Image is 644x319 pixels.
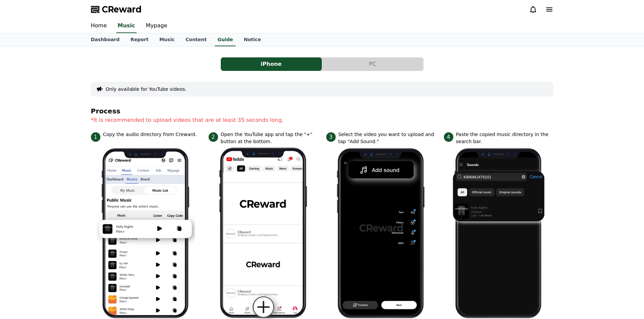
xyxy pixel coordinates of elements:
[326,132,336,142] span: 3
[106,86,187,92] button: Only available for YouTube videos.
[322,57,423,71] button: PC
[221,57,322,71] button: iPhone
[86,33,125,46] a: Dashboard
[238,33,266,46] a: Notice
[221,131,318,145] p: Open the YouTube app and tap the "+" button at the bottom.
[456,131,553,145] p: Paste the copied music directory in the search bar.
[91,132,100,142] span: 1
[338,131,436,145] p: Select the video you want to upload and tap "Add Sound."
[125,33,154,46] a: Report
[322,57,424,71] a: PC
[444,132,453,142] span: 4
[86,19,112,33] a: Home
[103,131,197,138] p: Copy the audio directory from Creward.
[141,19,173,33] a: Mypage
[116,19,137,33] a: Music
[91,116,553,124] p: *It is recommended to upload videos that are at least 35 seconds long.
[209,132,218,142] span: 2
[154,33,180,46] a: Music
[215,33,236,46] a: Guide
[91,4,142,15] a: CReward
[180,33,212,46] a: Content
[221,57,322,71] a: iPhone
[91,107,553,115] h4: Process
[102,4,142,15] span: CReward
